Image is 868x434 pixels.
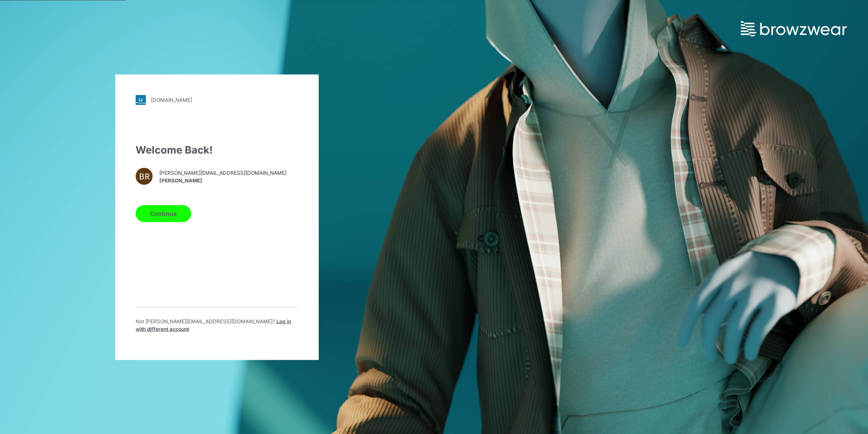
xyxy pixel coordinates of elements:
p: Not [PERSON_NAME][EMAIL_ADDRESS][DOMAIN_NAME] ? [136,317,298,333]
div: BR [136,168,153,185]
img: browzwear-logo.e42bd6dac1945053ebaf764b6aa21510.svg [741,21,847,36]
span: [PERSON_NAME] [159,177,287,185]
button: Continue [136,205,191,222]
span: [PERSON_NAME][EMAIL_ADDRESS][DOMAIN_NAME] [159,169,287,177]
div: [DOMAIN_NAME] [151,97,192,103]
img: stylezone-logo.562084cfcfab977791bfbf7441f1a819.svg [136,95,146,105]
a: [DOMAIN_NAME] [136,95,298,105]
div: Welcome Back! [136,142,298,157]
